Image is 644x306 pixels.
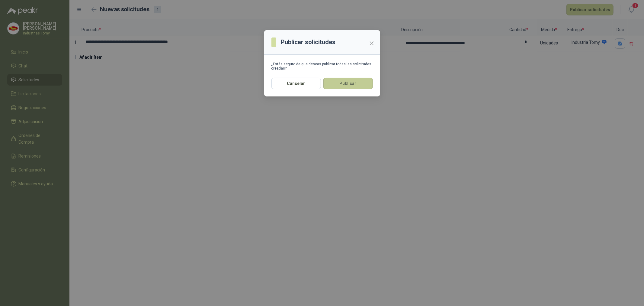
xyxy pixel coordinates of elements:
[271,62,373,70] div: ¿Estás seguro de que deseas publicar todas las solicitudes creadas?
[369,41,374,46] span: close
[323,78,373,89] button: Publicar
[281,37,336,47] h3: Publicar solicitudes
[367,38,376,48] button: Close
[271,78,321,89] button: Cancelar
